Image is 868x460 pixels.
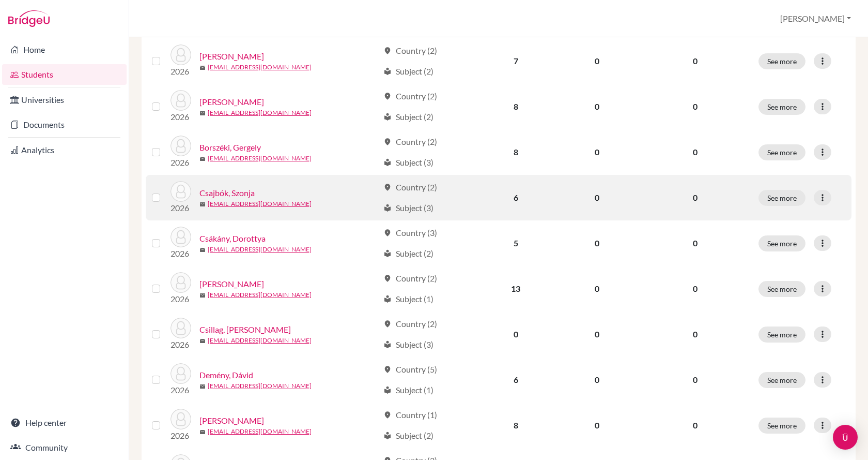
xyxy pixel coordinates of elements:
[208,381,312,391] a: [EMAIL_ADDRESS][DOMAIN_NAME]
[555,84,639,129] td: 0
[383,386,392,394] span: local_library
[199,65,206,71] span: mail
[171,338,191,351] p: 2026
[383,202,433,214] div: Subject (3)
[171,227,191,247] img: Csákány, Dorottya
[199,429,206,435] span: mail
[171,293,191,305] p: 2026
[383,272,437,285] div: Country (2)
[476,220,555,266] td: 5
[758,190,805,206] button: See more
[199,414,264,427] a: [PERSON_NAME]
[645,374,746,386] p: 0
[383,320,392,328] span: location_on
[2,140,127,160] a: Analytics
[645,283,746,295] p: 0
[2,90,127,110] a: Universities
[645,146,746,158] p: 0
[383,318,437,330] div: Country (2)
[208,245,312,254] a: [EMAIL_ADDRESS][DOMAIN_NAME]
[199,323,291,336] a: Csillag, [PERSON_NAME]
[383,229,392,237] span: location_on
[383,411,392,419] span: location_on
[171,65,191,78] p: 2026
[776,9,856,28] button: [PERSON_NAME]
[476,403,555,448] td: 8
[383,181,437,194] div: Country (2)
[208,154,312,163] a: [EMAIL_ADDRESS][DOMAIN_NAME]
[171,272,191,293] img: Csaplár, György
[199,201,206,207] span: mail
[758,418,805,434] button: See more
[199,369,253,381] a: Demény, Dávid
[383,340,392,349] span: local_library
[476,175,555,220] td: 6
[758,372,805,388] button: See more
[758,235,805,251] button: See more
[199,141,261,154] a: Borszéki, Gergely
[645,419,746,432] p: 0
[383,249,392,258] span: local_library
[199,187,255,199] a: Csajbók, Szonja
[383,204,392,212] span: local_library
[758,281,805,297] button: See more
[2,437,127,458] a: Community
[383,429,433,442] div: Subject (2)
[199,247,206,253] span: mail
[383,432,392,440] span: local_library
[476,311,555,357] td: 0
[199,232,266,245] a: Csákány, Dorottya
[2,39,127,60] a: Home
[476,38,555,84] td: 7
[476,84,555,129] td: 8
[476,129,555,175] td: 8
[171,363,191,384] img: Demény, Dávid
[476,357,555,403] td: 6
[555,357,639,403] td: 0
[208,290,312,300] a: [EMAIL_ADDRESS][DOMAIN_NAME]
[171,181,191,202] img: Csajbók, Szonja
[171,202,191,214] p: 2026
[383,365,392,374] span: location_on
[199,278,264,290] a: [PERSON_NAME]
[383,227,437,239] div: Country (3)
[171,90,191,111] img: Boros, Annamária
[171,384,191,396] p: 2026
[555,266,639,311] td: 0
[758,53,805,69] button: See more
[208,63,312,72] a: [EMAIL_ADDRESS][DOMAIN_NAME]
[171,44,191,65] img: Bodor, Márta
[383,65,433,78] div: Subject (2)
[383,293,433,305] div: Subject (1)
[208,336,312,345] a: [EMAIL_ADDRESS][DOMAIN_NAME]
[383,90,437,102] div: Country (2)
[383,67,392,76] span: local_library
[2,114,127,135] a: Documents
[645,100,746,113] p: 0
[208,199,312,209] a: [EMAIL_ADDRESS][DOMAIN_NAME]
[383,47,392,55] span: location_on
[758,144,805,160] button: See more
[833,425,858,450] div: Open Intercom Messenger
[199,50,264,63] a: [PERSON_NAME]
[171,318,191,338] img: Csillag, Miki
[383,113,392,121] span: local_library
[199,96,264,108] a: [PERSON_NAME]
[383,92,392,100] span: location_on
[208,108,312,117] a: [EMAIL_ADDRESS][DOMAIN_NAME]
[645,191,746,204] p: 0
[199,383,206,390] span: mail
[171,247,191,260] p: 2026
[645,237,746,249] p: 0
[383,384,433,396] div: Subject (1)
[199,110,206,116] span: mail
[383,138,392,146] span: location_on
[171,136,191,156] img: Borszéki, Gergely
[383,183,392,191] span: location_on
[383,338,433,351] div: Subject (3)
[645,55,746,67] p: 0
[171,111,191,123] p: 2026
[8,10,50,27] img: Bridge-U
[383,44,437,57] div: Country (2)
[383,295,392,303] span: local_library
